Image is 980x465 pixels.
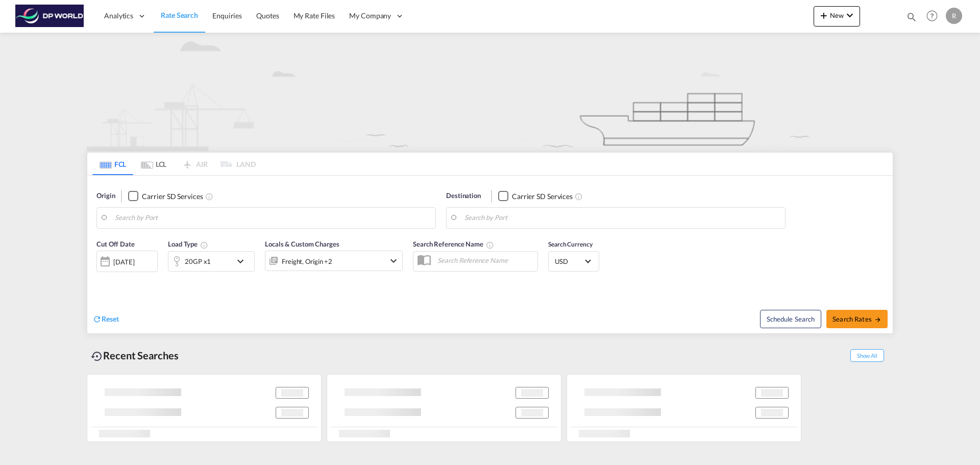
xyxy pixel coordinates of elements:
[432,253,537,268] input: Search Reference Name
[548,240,593,248] span: Search Currency
[512,191,573,202] div: Carrier SD Services
[15,5,84,28] img: c08ca190194411f088ed0f3ba295208c.png
[387,255,400,267] md-icon: icon-chevron-down
[446,191,481,201] span: Destination
[128,191,203,202] md-checkbox: Checkbox No Ink
[185,254,211,268] div: 20GP x1
[832,315,881,323] span: Search Rates
[96,271,104,285] md-datepicker: Select
[844,9,856,21] md-icon: icon-chevron-down
[92,153,133,175] md-tab-item: FCL
[92,314,119,325] div: icon-refreshReset
[906,11,917,22] md-icon: icon-magnify
[87,176,893,333] div: Origin Checkbox No InkUnchecked: Search for CY (Container Yard) services for all selected carrier...
[554,254,594,268] md-select: Select Currency: $ USDUnited States Dollar
[205,192,213,201] md-icon: Unchecked: Search for CY (Container Yard) services for all selected carriers.Checked : Search for...
[96,251,158,272] div: [DATE]
[200,241,208,249] md-icon: Select multiple loads to view rates
[96,191,115,201] span: Origin
[104,11,133,21] span: Analytics
[575,192,583,201] md-icon: Unchecked: Search for CY (Container Yard) services for all selected carriers.Checked : Search for...
[923,7,941,25] span: Help
[498,191,573,202] md-checkbox: Checkbox No Ink
[133,153,174,175] md-tab-item: LCL
[814,6,860,27] button: icon-plus 400-fgNewicon-chevron-down
[234,255,252,267] md-icon: icon-chevron-down
[265,251,403,271] div: Freight Origin Destination Dock Stuffingicon-chevron-down
[161,11,198,19] span: Rate Search
[113,257,134,266] div: [DATE]
[92,314,102,324] md-icon: icon-refresh
[293,11,335,20] span: My Rate Files
[168,251,255,272] div: 20GP x1icon-chevron-down
[265,240,339,248] span: Locals & Custom Charges
[349,11,391,21] span: My Company
[256,11,279,20] span: Quotes
[142,191,203,202] div: Carrier SD Services
[826,310,888,328] button: Search Ratesicon-arrow-right
[282,254,332,268] div: Freight Origin Destination Dock Stuffing
[464,210,780,226] input: Search by Port
[168,240,208,248] span: Load Type
[906,11,917,27] div: icon-magnify
[96,240,135,248] span: Cut Off Date
[486,241,494,249] md-icon: Your search will be saved by the below given name
[555,257,583,266] span: USD
[760,310,821,328] button: Note: By default Schedule search will only considerorigin ports, destination ports and cut off da...
[87,33,893,151] img: new-FCL.png
[874,316,881,323] md-icon: icon-arrow-right
[818,9,830,21] md-icon: icon-plus 400-fg
[102,314,119,323] span: Reset
[850,349,884,362] span: Show All
[115,210,430,226] input: Search by Port
[91,350,103,362] md-icon: icon-backup-restore
[92,153,256,175] md-pagination-wrapper: Use the left and right arrow keys to navigate between tabs
[946,8,962,24] div: R
[923,7,946,26] div: Help
[212,11,242,20] span: Enquiries
[818,11,856,19] span: New
[413,240,494,248] span: Search Reference Name
[87,344,183,367] div: Recent Searches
